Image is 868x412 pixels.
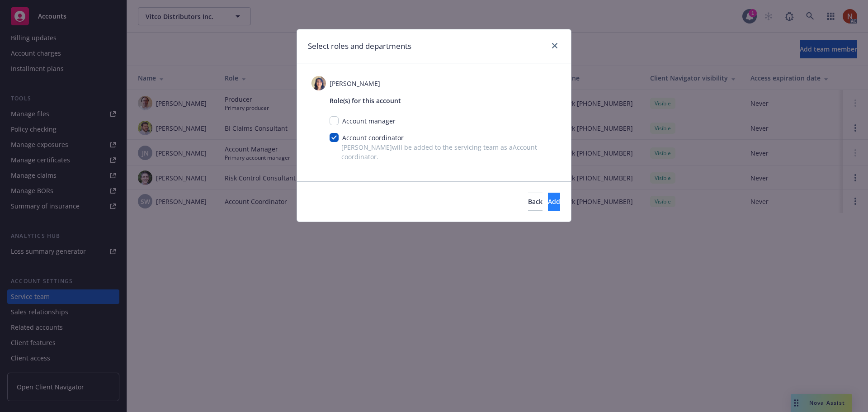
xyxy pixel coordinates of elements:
button: Back [528,193,542,211]
span: Role(s) for this account [330,96,557,105]
span: Account coordinator [342,133,404,142]
img: photo [311,76,326,90]
span: Account manager [342,117,396,125]
span: [PERSON_NAME] [330,79,380,88]
span: Add [548,197,560,206]
h1: Select roles and departments [308,40,411,52]
button: Add [548,193,560,211]
span: [PERSON_NAME] will be added to the servicing team as a Account coordinator . [341,142,557,161]
a: close [549,40,560,51]
span: Back [528,197,542,206]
